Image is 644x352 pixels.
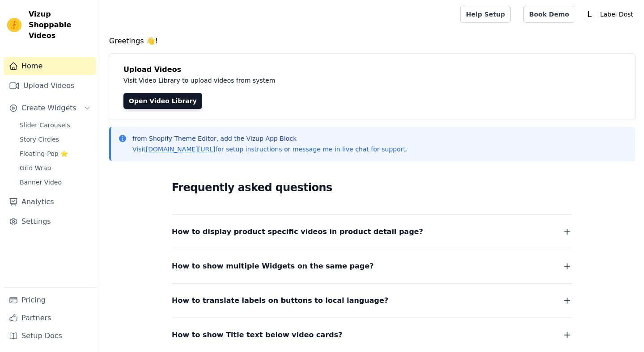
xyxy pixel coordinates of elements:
a: Story Circles [14,133,96,146]
p: Visit for setup instructions or message me in live chat for support. [132,145,407,154]
h4: Greetings 👋! [109,36,635,46]
a: Analytics [4,193,96,211]
a: Help Setup [460,6,511,23]
text: L [587,10,592,19]
span: Story Circles [20,135,59,144]
a: Banner Video [14,176,96,189]
a: Upload Videos [4,77,96,95]
button: How to show multiple Widgets on the same page? [172,260,572,272]
button: L Label Dost [582,6,637,22]
span: Banner Video [20,178,62,187]
span: Floating-Pop ⭐ [20,149,68,158]
p: from Shopify Theme Editor, add the Vizup App Block [132,134,407,143]
span: How to translate labels on buttons to local language? [172,294,388,307]
button: How to display product specific videos in product detail page? [172,226,572,238]
h2: Frequently asked questions [172,179,572,197]
button: How to show Title text below video cards? [172,329,572,341]
a: Grid Wrap [14,162,96,174]
span: Slider Carousels [20,121,70,130]
span: Vizup Shoppable Videos [29,9,93,41]
a: Slider Carousels [14,119,96,131]
a: Open Video Library [123,93,202,109]
span: How to show multiple Widgets on the same page? [172,260,374,272]
a: Setup Docs [4,327,96,345]
span: How to display product specific videos in product detail page? [172,226,423,238]
a: Pricing [4,291,96,309]
a: Partners [4,309,96,327]
button: How to translate labels on buttons to local language? [172,294,572,307]
a: Floating-Pop ⭐ [14,147,96,160]
a: Settings [4,213,96,230]
a: Book Demo [523,6,575,23]
span: Grid Wrap [20,163,51,172]
button: Create Widgets [4,99,96,117]
p: Visit Video Library to upload videos from system [123,75,524,86]
img: Vizup [7,18,21,32]
span: Create Widgets [21,103,76,113]
span: How to show Title text below video cards? [172,329,343,341]
h4: Upload Videos [123,64,621,75]
a: [DOMAIN_NAME][URL] [146,146,216,153]
p: Label Dost [597,6,637,22]
a: Home [4,57,96,75]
